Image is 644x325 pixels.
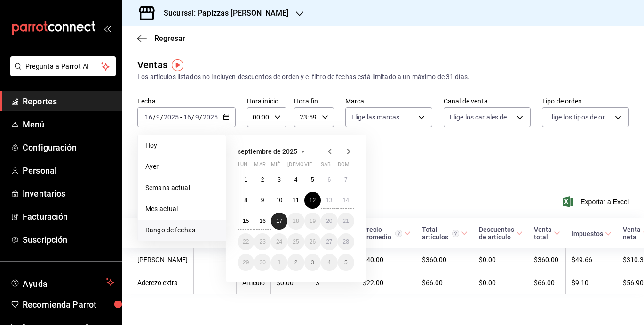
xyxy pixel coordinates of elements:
[304,254,321,271] button: 3 de octubre de 2025
[271,161,280,171] abbr: miércoles
[243,259,249,266] abbr: 29 de septiembre de 2025
[137,98,236,104] label: Fecha
[271,171,287,188] button: 3 de septiembre de 2025
[473,271,528,294] td: $0.00
[293,238,299,245] abbr: 25 de septiembre de 2025
[345,98,432,104] label: Marca
[23,95,114,108] span: Reportes
[271,254,287,271] button: 1 de octubre de 2025
[237,271,271,294] td: Artículo
[23,164,114,177] span: Personal
[321,171,337,188] button: 6 de septiembre de 2025
[321,213,337,230] button: 20 de septiembre de 2025
[304,213,321,230] button: 19 de septiembre de 2025
[271,192,287,209] button: 10 de septiembre de 2025
[343,197,349,204] abbr: 14 de septiembre de 2025
[199,113,202,121] span: /
[422,226,468,241] span: Total artículos
[183,113,191,121] input: --
[172,59,183,71] img: Tooltip marker
[259,238,265,245] abbr: 23 de septiembre de 2025
[304,192,321,209] button: 12 de septiembre de 2025
[238,161,247,171] abbr: lunes
[278,259,281,266] abbr: 1 de octubre de 2025
[310,197,316,204] abbr: 12 de septiembre de 2025
[163,113,179,121] input: ----
[311,176,314,183] abbr: 5 de septiembre de 2025
[338,171,354,188] button: 7 de septiembre de 2025
[156,113,160,121] input: --
[122,248,194,271] td: [PERSON_NAME]
[259,259,265,266] abbr: 30 de septiembre de 2025
[294,176,298,183] abbr: 4 de septiembre de 2025
[542,98,629,104] label: Tipo de orden
[254,192,270,209] button: 9 de septiembre de 2025
[278,176,281,183] abbr: 3 de septiembre de 2025
[238,146,309,157] button: septiembre de 2025
[145,183,218,193] span: Semana actual
[276,238,282,245] abbr: 24 de septiembre de 2025
[154,34,185,43] span: Regresar
[564,196,629,207] span: Exportar a Excel
[194,248,237,271] td: -
[271,233,287,250] button: 24 de septiembre de 2025
[160,113,163,121] span: /
[338,192,354,209] button: 14 de septiembre de 2025
[338,161,350,171] abbr: domingo
[254,171,270,188] button: 2 de septiembre de 2025
[7,68,116,78] a: Pregunta a Parrot AI
[244,176,247,183] abbr: 1 de septiembre de 2025
[310,238,316,245] abbr: 26 de septiembre de 2025
[195,113,199,121] input: --
[23,187,114,200] span: Inventarios
[238,213,254,230] button: 15 de septiembre de 2025
[243,218,249,224] abbr: 15 de septiembre de 2025
[304,171,321,188] button: 5 de septiembre de 2025
[344,176,348,183] abbr: 7 de septiembre de 2025
[310,218,316,224] abbr: 19 de septiembre de 2025
[357,271,416,294] td: $22.00
[202,113,218,121] input: ----
[450,112,513,122] span: Elige los canales de venta
[304,233,321,250] button: 26 de septiembre de 2025
[321,161,331,171] abbr: sábado
[343,238,349,245] abbr: 28 de septiembre de 2025
[10,56,116,76] button: Pregunta a Parrot AI
[243,238,249,245] abbr: 22 de septiembre de 2025
[326,197,332,204] abbr: 13 de septiembre de 2025
[261,197,264,204] abbr: 9 de septiembre de 2025
[194,271,237,294] td: -
[287,233,304,250] button: 25 de septiembre de 2025
[326,238,332,245] abbr: 27 de septiembre de 2025
[293,218,299,224] abbr: 18 de septiembre de 2025
[23,210,114,223] span: Facturación
[422,226,459,241] div: Total artículos
[244,197,247,204] abbr: 8 de septiembre de 2025
[327,176,331,183] abbr: 6 de septiembre de 2025
[338,233,354,250] button: 28 de septiembre de 2025
[327,259,331,266] abbr: 4 de octubre de 2025
[287,213,304,230] button: 18 de septiembre de 2025
[548,112,612,122] span: Elige los tipos de orden
[23,233,114,246] span: Suscripción
[623,226,641,241] div: Venta neta
[479,226,514,241] div: Descuentos de artículo
[444,98,531,104] label: Canal de venta
[23,277,102,288] span: Ayuda
[416,271,473,294] td: $66.00
[254,254,270,271] button: 30 de septiembre de 2025
[572,230,603,238] div: Impuestos
[238,233,254,250] button: 22 de septiembre de 2025
[156,8,288,19] h3: Sucursal: Papizzas [PERSON_NAME]
[276,197,282,204] abbr: 10 de septiembre de 2025
[416,248,473,271] td: $360.00
[344,259,348,266] abbr: 5 de octubre de 2025
[145,225,218,235] span: Rango de fechas
[294,98,334,104] label: Hora fin
[238,171,254,188] button: 1 de septiembre de 2025
[452,230,459,237] svg: El total artículos considera cambios de precios en los artículos así como costos adicionales por ...
[294,259,298,266] abbr: 2 de octubre de 2025
[145,162,218,172] span: Ayer
[180,113,182,121] span: -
